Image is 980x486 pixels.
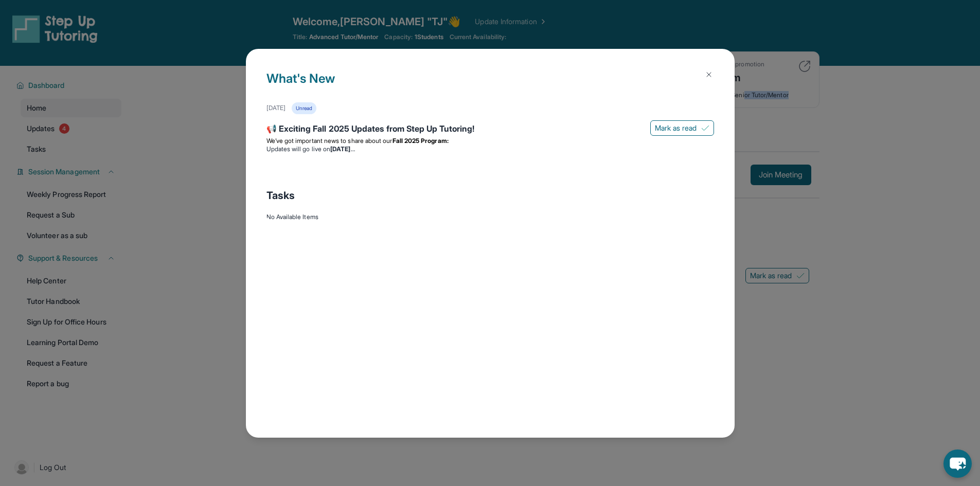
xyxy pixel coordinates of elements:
[705,70,713,79] img: Close Icon
[943,449,972,478] button: chat-button
[650,120,714,136] button: Mark as read
[393,137,449,145] strong: Fall 2025 Program:
[292,102,316,114] div: Unread
[266,122,714,137] div: 📢 Exciting Fall 2025 Updates from Step Up Tutoring!
[701,124,709,132] img: Mark as read
[266,188,295,203] span: Tasks
[330,145,354,153] strong: [DATE]
[655,123,697,133] span: Mark as read
[266,213,714,221] div: No Available Items
[266,145,714,153] li: Updates will go live on
[266,69,714,102] h1: What's New
[266,137,393,145] span: We’ve got important news to share about our
[266,104,286,112] div: [DATE]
